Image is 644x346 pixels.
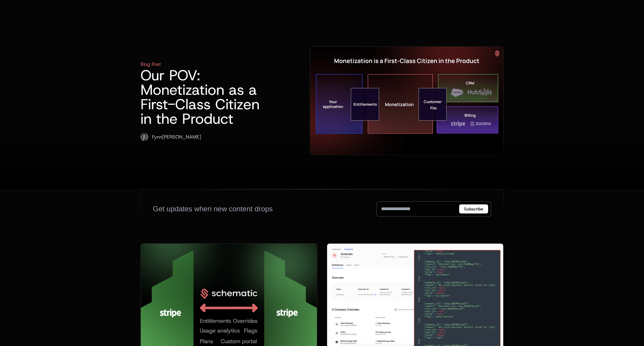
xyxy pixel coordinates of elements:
div: Blog Post [140,61,161,68]
a: Blog PostOur POV: Monetization as a First-Class Citizen in the ProductfynnFynn[PERSON_NAME]Moneti... [140,46,504,155]
div: Get updates when new content drops [153,204,273,214]
h1: Our POV: Monetization as a First-Class Citizen in the Product [140,68,271,126]
img: Monetization as First Class [310,47,503,155]
button: Subscribe [459,204,488,213]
